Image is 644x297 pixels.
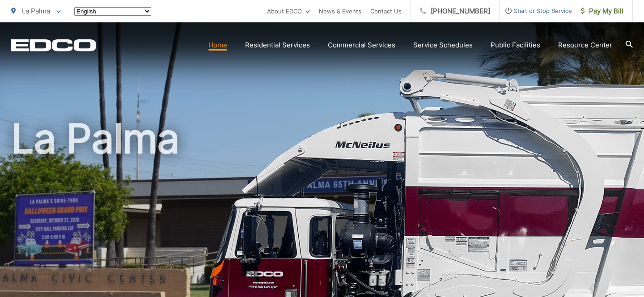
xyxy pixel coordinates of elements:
a: Commercial Services [328,40,395,51]
a: About EDCO [267,6,310,17]
a: Residential Services [245,40,310,51]
a: Contact Us [370,6,402,17]
a: Home [208,40,227,51]
span: La Palma [22,7,50,15]
a: News & Events [319,6,361,17]
a: Service Schedules [413,40,473,51]
span: Pay My Bill [581,6,623,17]
a: Resource Center [558,40,612,51]
a: Public Facilities [491,40,540,51]
select: Select a language [74,7,151,16]
a: EDCD logo. Return to the homepage. [11,39,96,51]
